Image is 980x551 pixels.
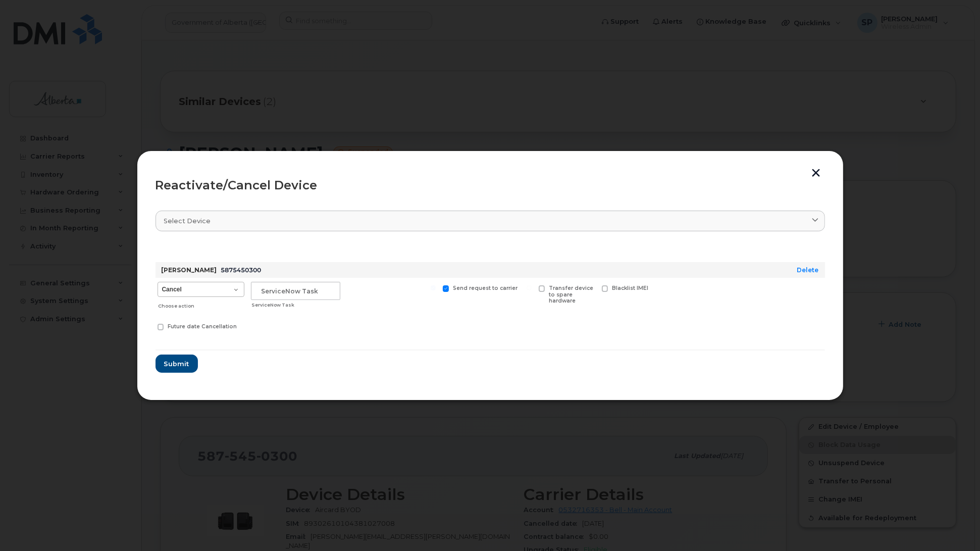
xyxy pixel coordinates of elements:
[162,266,217,274] strong: [PERSON_NAME]
[221,266,262,274] span: 5875450300
[251,282,340,300] input: ServiceNow Task
[156,179,825,191] div: Reactivate/Cancel Device
[527,285,532,290] input: Transfer device to spare hardware
[612,285,648,291] span: Blacklist IMEI
[797,266,819,274] a: Delete
[549,285,593,305] span: Transfer device to spare hardware
[158,298,244,310] div: Choose action
[164,216,211,226] span: Select device
[156,211,825,231] a: Select device
[251,301,340,309] div: ServiceNow Task
[431,285,436,290] input: Send request to carrier
[168,323,237,330] span: Future date Cancellation
[453,285,518,291] span: Send request to carrier
[164,359,189,369] span: Submit
[156,355,198,373] button: Submit
[590,285,595,290] input: Blacklist IMEI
